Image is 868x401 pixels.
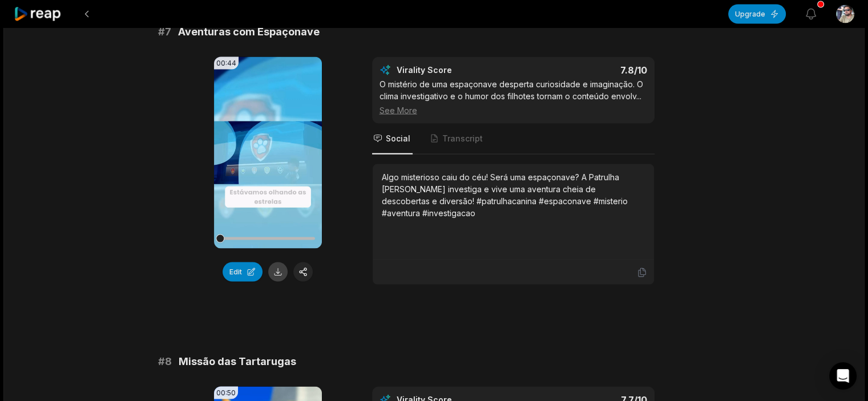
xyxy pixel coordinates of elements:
span: Transcript [442,132,483,144]
span: # 8 [158,353,172,369]
span: Missão das Tartarugas [179,353,296,369]
div: Virality Score [397,64,519,75]
div: 7.8 /10 [524,64,647,75]
span: Aventuras com Espaçonave [178,23,320,39]
span: # 7 [158,23,171,39]
div: O mistério de uma espaçonave desperta curiosidade e imaginação. O clima investigativo e o humor d... [380,78,647,116]
nav: Tabs [372,123,655,154]
button: Edit [223,262,263,281]
div: See More [380,104,647,116]
span: Social [386,132,410,144]
div: Algo misterioso caiu do céu! Será uma espaçonave? A Patrulha [PERSON_NAME] investiga e vive uma a... [382,171,645,218]
video: Your browser does not support mp4 format. [214,56,322,248]
div: Open Intercom Messenger [829,362,857,390]
button: Upgrade [728,4,786,23]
